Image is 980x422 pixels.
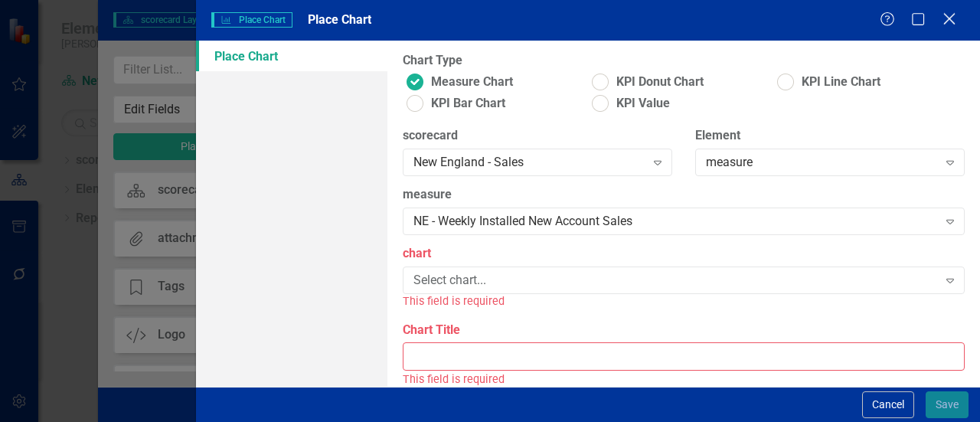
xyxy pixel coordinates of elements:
span: KPI Line Chart [802,74,880,91]
label: measure [403,186,965,204]
div: NE - Weekly Installed New Account Sales [413,213,938,231]
div: This field is required [403,371,965,388]
span: KPI Value [616,95,670,113]
a: Place Chart [196,41,387,71]
div: measure [706,154,938,172]
span: Place Chart [308,12,371,27]
div: This field is required [403,293,965,310]
label: Chart Type [403,52,462,70]
div: Select chart... [413,272,938,290]
span: KPI Bar Chart [431,95,505,113]
label: Element [695,127,965,145]
button: Cancel [862,391,914,418]
span: KPI Donut Chart [616,74,704,91]
label: Chart Title [403,322,965,339]
span: Measure Chart [431,74,513,91]
label: chart [403,245,965,263]
label: scorecard [403,127,672,145]
span: Place Chart [211,12,292,28]
button: Save [926,391,969,418]
div: New England - Sales [413,154,645,172]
